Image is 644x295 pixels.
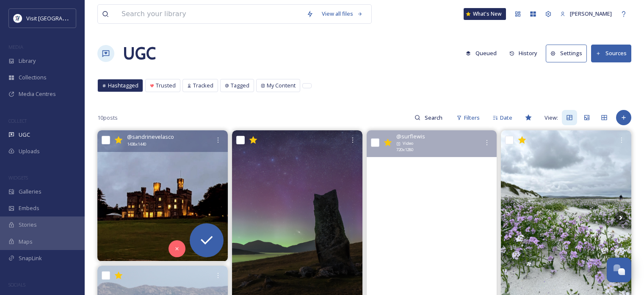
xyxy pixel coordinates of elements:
[546,45,587,62] button: Settings
[396,132,425,140] span: @ surflewis
[396,147,413,153] span: 720 x 1280
[19,90,56,98] span: Media Centres
[117,5,302,23] input: Search your library
[544,114,558,122] span: View:
[123,41,156,66] a: UGC
[19,188,41,196] span: Galleries
[500,114,512,122] span: Date
[403,140,413,146] span: Video
[8,174,28,181] span: WIDGETS
[14,14,22,22] img: Untitled%20design%20%2897%29.png
[464,114,480,122] span: Filters
[108,81,138,90] span: Hashtagged
[19,221,37,229] span: Stories
[8,44,23,50] span: MEDIA
[505,45,546,62] a: History
[127,141,146,147] span: 1438 x 1440
[19,73,47,81] span: Collections
[26,14,92,22] span: Visit [GEOGRAPHIC_DATA]
[193,81,213,90] span: Tracked
[318,6,367,22] a: View all files
[505,45,542,62] button: History
[19,204,39,212] span: Embeds
[19,147,40,155] span: Uploads
[19,254,42,262] span: SnapLink
[231,81,249,90] span: Tagged
[462,45,501,62] button: Queued
[97,130,228,261] img: #stornoway
[156,81,176,90] span: Trusted
[546,45,591,62] a: Settings
[8,118,27,124] span: COLLECT
[19,57,36,65] span: Library
[591,45,631,62] button: Sources
[267,81,296,90] span: My Content
[19,131,30,139] span: UGC
[19,238,33,246] span: Maps
[97,114,118,122] span: 10 posts
[420,109,448,126] input: Search
[8,281,25,288] span: SOCIALS
[570,10,612,17] span: [PERSON_NAME]
[127,133,174,141] span: @ sandrinevelasco
[462,45,505,62] a: Queued
[464,8,506,20] a: What's New
[556,6,616,22] a: [PERSON_NAME]
[607,258,631,282] button: Open Chat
